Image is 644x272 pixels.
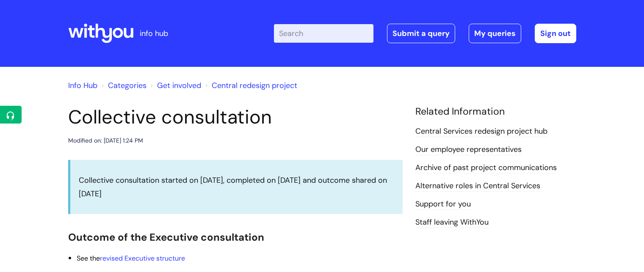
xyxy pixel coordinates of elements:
a: revised Executive structure [100,254,185,263]
a: My queries [469,24,521,43]
div: Modified on: [DATE] 1:24 PM [68,135,143,146]
a: Support for you [415,199,471,210]
input: Search [274,24,373,43]
a: Submit a query [387,24,455,43]
a: Central Services redesign project hub [415,126,547,137]
a: Alternative roles in Central Services [415,181,540,192]
h4: Related Information [415,106,576,118]
p: Collective consultation started on [DATE], completed on [DATE] and outcome shared on [DATE] [79,173,394,201]
li: Central redesign project [203,79,297,92]
p: info hub [140,27,168,40]
a: Info Hub [68,80,97,91]
a: Central redesign project [212,80,297,91]
span: See the [77,254,185,263]
a: Sign out [535,24,576,43]
div: | - [274,24,576,43]
span: Outcome of the Executive consultation [68,231,264,244]
h1: Collective consultation [68,106,403,129]
a: Archive of past project communications [415,162,557,173]
li: Get involved [149,79,201,92]
a: Get involved [157,80,201,91]
a: Staff leaving WithYou [415,217,489,228]
a: Our employee representatives [415,144,522,155]
li: Solution home [100,79,146,92]
a: Categories [108,80,146,91]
